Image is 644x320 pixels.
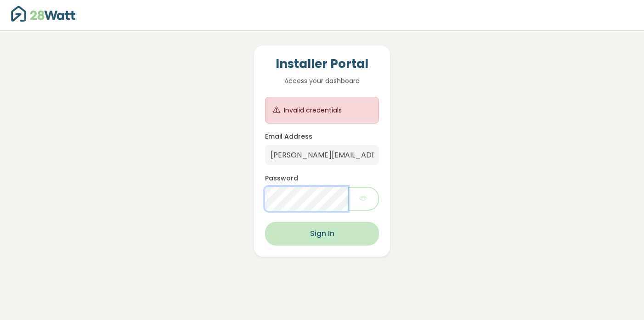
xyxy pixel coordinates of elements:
[265,132,312,141] label: Email Address
[11,6,75,22] img: 28Watt
[265,145,379,165] input: Enter your email
[265,174,298,183] label: Password
[265,76,379,86] p: Access your dashboard
[284,106,342,115] div: Invalid credentials
[265,222,379,246] button: Sign In
[265,56,379,72] h4: Installer Portal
